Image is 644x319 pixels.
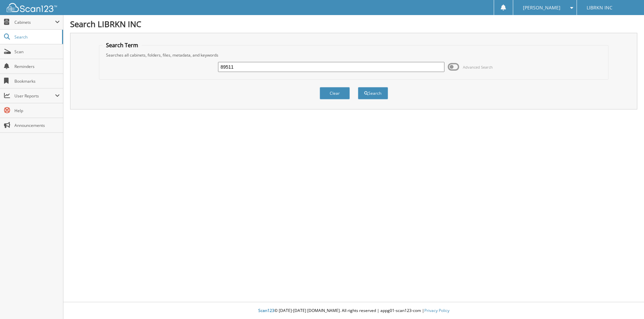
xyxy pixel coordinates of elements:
span: Reminders [14,64,60,69]
span: Bookmarks [14,78,60,84]
a: Privacy Policy [424,308,449,313]
div: Searches all cabinets, folders, files, metadata, and keywords [103,52,605,58]
span: Scan [14,49,60,55]
span: User Reports [14,93,55,99]
span: Announcements [14,123,60,128]
span: Scan123 [258,308,274,313]
span: Cabinets [14,19,55,25]
button: Search [358,87,388,99]
button: Clear [320,87,350,99]
div: © [DATE]-[DATE] [DOMAIN_NAME]. All rights reserved | appg01-scan123-com | [63,303,644,319]
span: Help [14,108,60,113]
span: LIBRKN INC [587,6,612,10]
span: Search [14,34,59,40]
span: Advanced Search [463,65,493,70]
legend: Search Term [103,42,142,49]
img: scan123-logo-white.svg [7,3,57,12]
span: [PERSON_NAME] [523,6,560,10]
h1: Search LIBRKN INC [70,18,637,29]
